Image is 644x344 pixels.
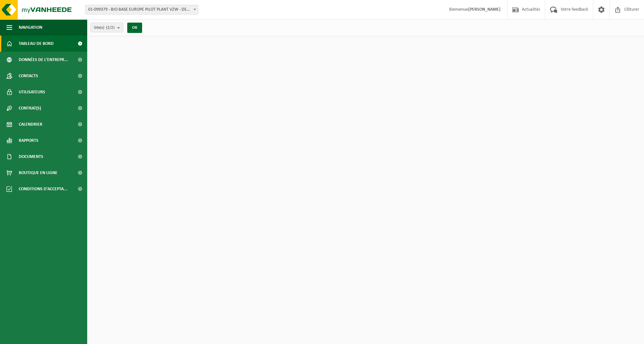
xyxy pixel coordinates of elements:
span: Contacts [19,68,38,84]
count: (2/2) [106,26,115,30]
span: Site(s) [94,23,115,33]
span: Rapports [19,132,38,149]
span: Boutique en ligne [19,165,57,181]
span: Navigation [19,19,42,36]
span: Tableau de bord [19,36,54,52]
strong: [PERSON_NAME] [468,7,501,12]
span: Utilisateurs [19,84,45,100]
button: Site(s)(2/2) [90,23,123,32]
span: Données de l'entrepr... [19,52,68,68]
span: Documents [19,149,43,165]
span: Contrat(s) [19,100,41,116]
span: 01-099379 - BIO BASE EUROPE PILOT PLANT VZW - DESTELDONK [86,5,198,14]
button: OK [127,23,142,33]
span: Calendrier [19,116,42,132]
span: 01-099379 - BIO BASE EUROPE PILOT PLANT VZW - DESTELDONK [85,5,198,15]
span: Conditions d'accepta... [19,181,68,197]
